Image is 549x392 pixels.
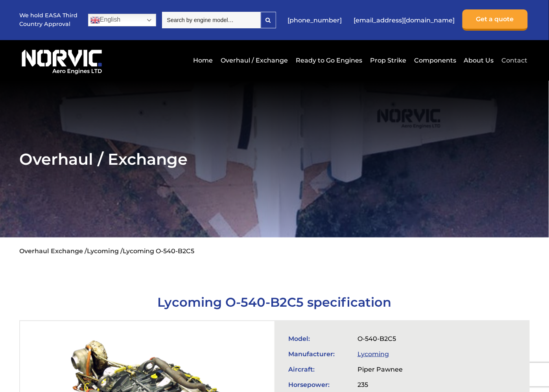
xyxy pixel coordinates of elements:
[284,11,346,30] a: [PHONE_NUMBER]
[191,51,215,70] a: Home
[500,51,528,70] a: Contact
[462,51,496,70] a: About Us
[284,362,354,377] td: Aircraft:
[357,350,389,358] a: Lycoming
[219,51,290,70] a: Overhaul / Exchange
[123,247,194,255] li: Lycoming O-540-B2C5
[354,331,480,346] td: O-540-B2C5
[90,15,100,25] img: en
[354,362,480,377] td: Piper Pawnee
[284,331,354,346] td: Model:
[19,46,104,75] img: Norvic Aero Engines logo
[19,294,530,310] h1: Lycoming O-540-B2C5 specification
[19,149,530,169] h2: Overhaul / Exchange
[294,51,364,70] a: Ready to Go Engines
[88,14,156,26] a: English
[350,11,459,30] a: [EMAIL_ADDRESS][DOMAIN_NAME]
[87,247,123,255] a: Lycoming /
[368,51,408,70] a: Prop Strike
[162,12,261,28] input: Search by engine model…
[284,346,354,362] td: Manufacturer:
[412,51,458,70] a: Components
[462,9,528,31] a: Get a quote
[19,247,87,255] a: Overhaul Exchange /
[19,11,78,28] p: We hold EASA Third Country Approval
